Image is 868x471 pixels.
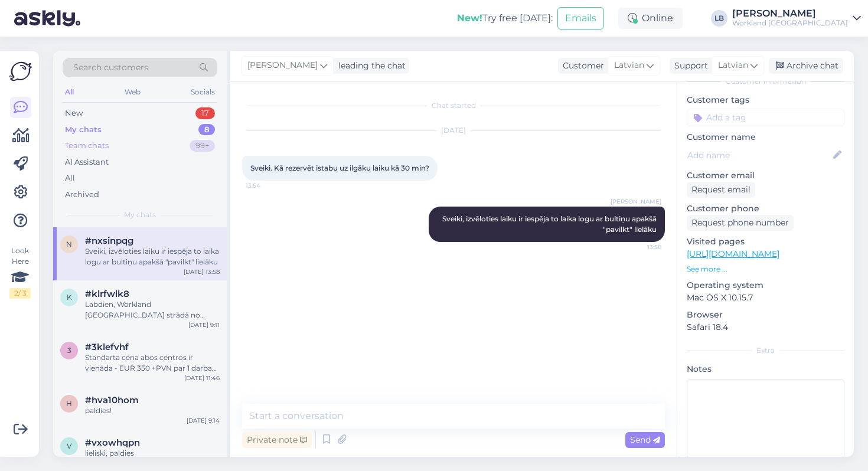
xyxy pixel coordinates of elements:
[188,320,220,329] div: [DATE] 9:11
[246,181,290,190] span: 13:54
[687,321,844,333] p: Safari 18.4
[687,215,794,231] div: Request phone number
[195,107,215,119] div: 17
[687,202,844,215] p: Customer phone
[65,107,83,119] div: New
[9,246,31,299] div: Look Here
[65,140,109,152] div: Team chats
[184,267,220,276] div: [DATE] 13:58
[687,94,844,106] p: Customer tags
[687,345,844,356] div: Extra
[687,235,844,248] p: Visited pages
[687,149,831,162] input: Add name
[670,60,708,72] div: Support
[242,432,312,448] div: Private note
[85,342,129,352] span: #3klefvhf
[334,60,406,72] div: leading the chat
[732,9,861,28] a: [PERSON_NAME]Workland [GEOGRAPHIC_DATA]
[687,76,844,87] div: Customer information
[122,84,143,100] div: Web
[85,289,129,299] span: #klrfwlk8
[85,352,220,374] div: Standarta cena abos centros ir vienāda - EUR 350 +PVN par 1 darba vietu birojā
[67,293,72,302] span: k
[687,109,844,126] input: Add a tag
[67,346,71,355] span: 3
[769,58,843,74] div: Archive chat
[85,395,139,405] span: #hva10hom
[687,279,844,292] p: Operating system
[65,124,102,136] div: My chats
[630,434,660,445] span: Send
[184,374,220,382] div: [DATE] 11:46
[687,248,779,259] a: [URL][DOMAIN_NAME]
[457,12,482,24] b: New!
[9,288,31,299] div: 2 / 3
[85,299,220,320] div: Labdien, Workland [GEOGRAPHIC_DATA] strādā no 09:00 līdz 17:00
[66,399,72,408] span: h
[242,100,665,111] div: Chat started
[124,210,156,220] span: My chats
[188,84,217,100] div: Socials
[9,60,32,83] img: Askly Logo
[557,7,604,30] button: Emails
[457,11,553,25] div: Try free [DATE]:
[85,448,220,459] div: lieliski, paldies
[617,243,661,251] span: 13:58
[85,235,133,246] span: #nxsinpqg
[611,197,661,206] span: [PERSON_NAME]
[85,405,220,416] div: paldies!
[711,10,727,27] div: LB
[242,125,665,136] div: [DATE]
[442,214,658,234] span: Sveiki, izvēloties laiku ir iespēja to laika logu ar bultiņu apakšā "pavilkt" lielāku
[187,416,220,425] div: [DATE] 9:14
[250,163,429,172] span: Sveiki. Kā rezervēt istabu uz ilgāku laiku kā 30 min?
[732,9,848,18] div: [PERSON_NAME]
[85,437,140,448] span: #vxowhqpn
[558,60,604,72] div: Customer
[247,59,318,72] span: [PERSON_NAME]
[65,156,109,168] div: AI Assistant
[65,172,75,184] div: All
[198,124,215,136] div: 8
[65,189,99,201] div: Archived
[687,309,844,321] p: Browser
[732,18,848,28] div: Workland [GEOGRAPHIC_DATA]
[190,140,215,152] div: 99+
[687,169,844,182] p: Customer email
[73,61,148,74] span: Search customers
[687,182,755,198] div: Request email
[687,264,844,274] p: See more ...
[618,8,683,29] div: Online
[63,84,76,100] div: All
[614,59,644,72] span: Latvian
[66,240,72,248] span: n
[687,363,844,375] p: Notes
[687,292,844,304] p: Mac OS X 10.15.7
[67,441,71,450] span: v
[718,59,748,72] span: Latvian
[687,131,844,143] p: Customer name
[85,246,220,267] div: Sveiki, izvēloties laiku ir iespēja to laika logu ar bultiņu apakšā "pavilkt" lielāku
